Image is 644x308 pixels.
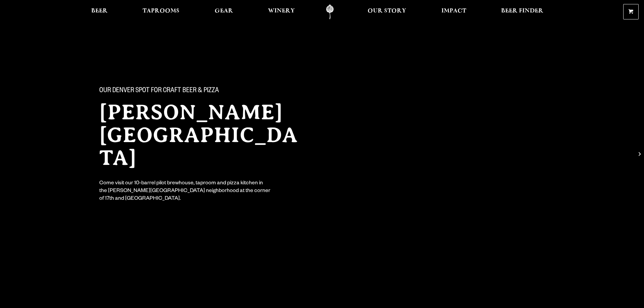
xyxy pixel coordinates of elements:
span: Our Story [368,8,406,14]
a: Gear [210,4,237,19]
div: Come visit our 10-barrel pilot brewhouse, taproom and pizza kitchen in the [PERSON_NAME][GEOGRAPH... [99,180,271,203]
a: Impact [437,4,471,19]
span: Winery [268,8,295,14]
span: Impact [441,8,466,14]
span: Gear [215,8,233,14]
span: Beer [91,8,108,14]
h2: [PERSON_NAME][GEOGRAPHIC_DATA] [99,101,309,169]
span: Beer Finder [501,8,543,14]
span: Our Denver spot for craft beer & pizza [99,87,219,96]
a: Taprooms [138,4,184,19]
a: Beer Finder [497,4,548,19]
a: Winery [264,4,299,19]
a: Beer [87,4,112,19]
a: Our Story [363,4,411,19]
span: Taprooms [143,8,179,14]
a: Odell Home [317,4,342,19]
